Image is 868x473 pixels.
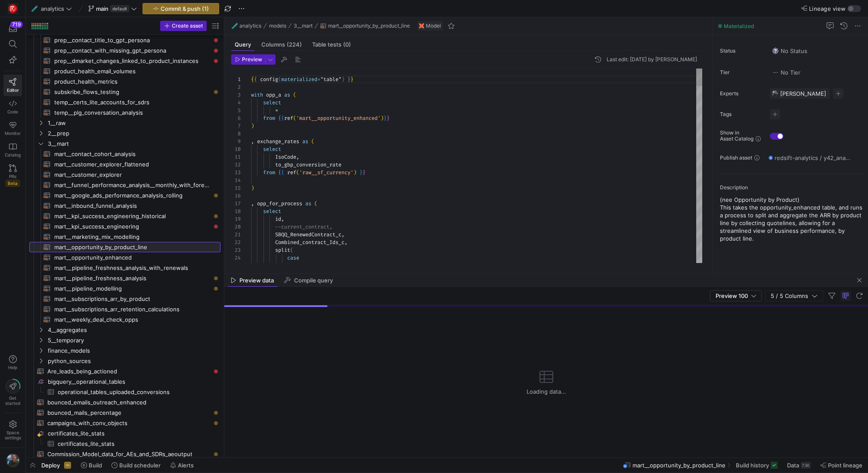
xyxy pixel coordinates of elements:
div: Press SPACE to select this row. [29,283,220,294]
div: Press SPACE to select this row. [29,159,220,169]
span: 5__temporary [48,335,219,345]
span: 🧪 [232,23,238,29]
span: Code [7,109,18,114]
span: Query [235,42,251,47]
span: bounced_mails_percentage​​​​​​​​​​ [47,408,211,418]
span: default [110,5,129,12]
div: 6 [231,114,241,122]
span: ) [251,122,254,129]
span: product_health_metrics​​​​​​​​​​ [54,77,211,87]
span: 2__prep [48,128,219,138]
span: mart__opportunity_by_product_line [328,23,410,29]
span: temp__plg_conversation_analysis​​​​​​​​​​ [54,108,211,118]
div: Press SPACE to select this row. [29,294,220,304]
img: https://storage.googleapis.com/y42-prod-data-exchange/images/6IdsliWYEjCj6ExZYNtk9pMT8U8l8YHLguyz... [772,90,778,97]
div: 3 [231,91,241,99]
button: Create asset [160,21,207,31]
span: Build history [736,462,769,469]
span: config [260,76,278,83]
span: } [387,115,390,122]
span: select [263,146,281,153]
div: Press SPACE to select this row. [29,407,220,418]
div: 4 [231,99,241,107]
div: Press SPACE to select this row. [29,356,220,366]
div: Press SPACE to select this row. [29,190,220,200]
div: 17 [231,200,241,207]
span: { [254,76,257,83]
span: prep__contact_with_missing_gpt_persona​​​​​​​​​​ [54,46,211,56]
div: Press SPACE to select this row. [29,128,220,138]
div: 16 [231,192,241,200]
span: 3__mart [48,139,219,149]
span: , [344,239,347,246]
span: 3__mart [294,23,313,29]
span: operational_tables_uploaded_conversions​​​​​​​​​ [58,387,211,397]
div: Press SPACE to select this row. [29,387,220,397]
span: Deploy [41,462,60,469]
a: mart__pipeline_modelling​​​​​​​​​​ [29,283,220,294]
span: mart__pipeline_modelling​​​​​​​​​​ [54,284,211,294]
div: 24 [231,254,241,262]
span: Compile query [294,278,333,283]
span: PRs [9,174,16,179]
div: Press SPACE to select this row. [29,149,220,159]
div: 18 [231,207,241,215]
button: Point lineage [816,458,866,473]
span: [PERSON_NAME] [780,90,826,97]
a: temp__certs_lite_accounts_for_sdrs​​​​​​​​​​ [29,97,220,107]
span: subskribe_flows_testing​​​​​​​​​​ [54,87,211,97]
button: redsift-analytics / y42_analytics_main / mart__opportunity_by_product_line [766,152,852,163]
span: mart__subscriptions_arr_retention_calculations​​​​​​​​​​ [54,304,211,314]
div: Press SPACE to select this row. [29,138,220,149]
a: Are_leads_being_actioned​​​​​​​​​​ [29,366,220,376]
span: mart__funnel_performance_analysis__monthly_with_forecast​​​​​​​​​​ [54,180,211,190]
span: ( [278,76,281,83]
a: mart__subscriptions_arr_retention_calculations​​​​​​​​​​ [29,304,220,314]
button: Build history [732,458,781,473]
span: Combined_contract_Ids_c [275,239,344,246]
span: from [263,115,275,122]
span: mart__marketing_mix_modelling​​​​​​​​​​ [54,232,211,242]
span: No Status [772,47,807,54]
span: main [96,5,108,12]
div: 20 [231,223,241,231]
span: ) [353,169,356,176]
span: Build [89,462,102,469]
span: _contract_Ids_c is null then '' [438,262,531,269]
span: select [263,99,281,106]
span: Space settings [5,430,21,440]
button: 5 / 5 Columns [765,290,823,301]
span: } [363,169,366,176]
span: Commit & push (1) [161,5,209,12]
span: Preview 100 [716,292,748,299]
span: 'raw__sf_currency' [299,169,353,176]
span: mart__subscriptions_arr_by_product​​​​​​​​​​ [54,294,211,304]
span: Model [426,23,441,29]
span: case [287,254,299,261]
a: product_health_email_volumes​​​​​​​​​​ [29,66,220,76]
span: Alerts [178,462,194,469]
span: Help [7,365,18,370]
button: 3__mart [291,21,315,31]
div: 23 [231,246,241,254]
span: bounced_emails_outreach_enhanced​​​​​​​​​​ [47,398,211,407]
button: 719 [3,21,22,36]
div: 1 [231,75,241,83]
span: ref [284,115,293,122]
div: Press SPACE to select this row. [29,397,220,407]
button: Preview [231,54,265,65]
a: certificates_lite_stats​​​​​​​​​ [29,439,220,449]
div: 10 [231,145,241,153]
span: ) [251,185,254,191]
div: 19 [231,215,241,223]
div: Press SPACE to select this row. [29,35,220,45]
span: python_sources [48,356,219,366]
span: 4__aggregates [48,325,219,335]
img: No tier [772,69,779,76]
span: Point lineage [828,462,862,469]
span: Experts [720,91,763,97]
a: https://storage.googleapis.com/y42-prod-data-exchange/images/C0c2ZRu8XU2mQEXUlKrTCN4i0dD3czfOt8UZ... [3,1,22,16]
a: subskribe_flows_testing​​​​​​​​​​ [29,87,220,97]
span: { [281,169,284,176]
div: Press SPACE to select this row. [29,200,220,211]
